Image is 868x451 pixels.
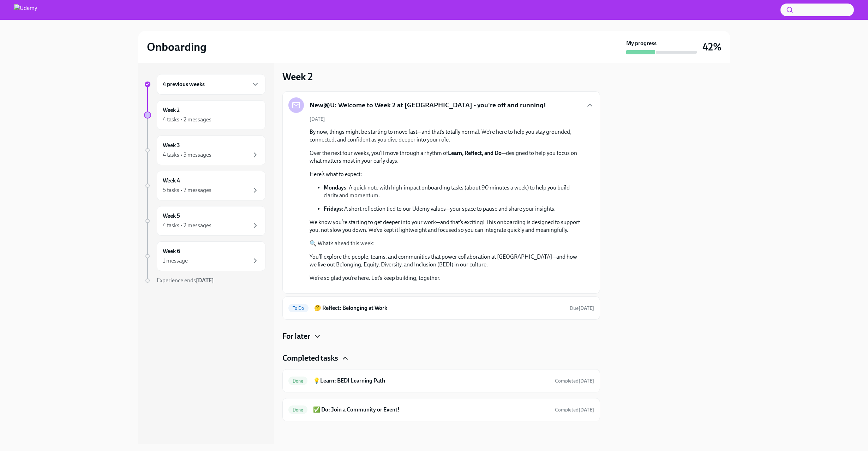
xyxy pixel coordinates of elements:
[579,378,594,384] strong: [DATE]
[163,142,180,149] h6: Week 3
[288,306,309,311] span: To Do
[310,116,325,122] span: [DATE]
[163,80,205,88] h6: 4 previous weeks
[157,277,214,284] span: Experience ends
[163,106,180,114] h6: Week 2
[555,407,594,413] span: Completed
[314,304,564,312] h6: 🤔 Reflect: Belonging at Work
[144,206,265,236] a: Week 54 tasks • 2 messages
[448,150,502,156] strong: Learn, Reflect, and Do
[324,205,342,212] strong: Fridays
[144,241,265,271] a: Week 61 message
[163,116,211,124] div: 4 tasks • 2 messages
[144,171,265,200] a: Week 45 tasks • 2 messages
[282,331,600,342] div: For later
[579,305,594,311] strong: [DATE]
[157,74,265,95] div: 4 previous weeks
[163,257,188,265] div: 1 message
[144,136,265,165] a: Week 34 tasks • 3 messages
[313,377,549,385] h6: 💡Learn: BEDI Learning Path
[324,205,583,213] p: : A short reflection tied to our Udemy values—your space to pause and share your insights.
[310,218,583,234] p: We know you’re starting to get deeper into your work—and that’s exciting! This onboarding is desi...
[288,404,594,415] a: Done✅ Do: Join a Community or Event!Completed[DATE]
[310,101,546,110] h5: New@U: Welcome to Week 2 at [GEOGRAPHIC_DATA] - you're off and running!
[555,407,594,413] span: September 15th, 2025 11:08
[310,274,583,282] p: We’re so glad you’re here. Let’s keep building, together.
[282,353,600,363] div: Completed tasks
[570,305,594,312] span: September 20th, 2025 11:00
[163,212,180,220] h6: Week 5
[313,406,549,414] h6: ✅ Do: Join a Community or Event!
[282,331,310,342] h4: For later
[282,353,338,363] h4: Completed tasks
[555,378,594,384] span: September 17th, 2025 11:01
[288,407,308,413] span: Done
[310,253,583,269] p: You’ll explore the people, teams, and communities that power collaboration at [GEOGRAPHIC_DATA]—a...
[14,4,37,16] img: Udemy
[163,186,211,194] div: 5 tasks • 2 messages
[288,375,594,386] a: Done💡Learn: BEDI Learning PathCompleted[DATE]
[324,184,346,191] strong: Mondays
[196,277,214,284] strong: [DATE]
[163,151,211,159] div: 4 tasks • 3 messages
[310,149,583,165] p: Over the next four weeks, you’ll move through a rhythm of —designed to help you focus on what mat...
[288,378,308,384] span: Done
[282,70,313,83] h3: Week 2
[147,40,206,54] h2: Onboarding
[310,128,583,144] p: By now, things might be starting to move fast—and that’s totally normal. We’re here to help you s...
[163,177,180,185] h6: Week 4
[324,184,583,199] p: : A quick note with high-impact onboarding tasks (about 90 minutes a week) to help you build clar...
[310,240,583,247] p: 🔍 What’s ahead this week:
[288,302,594,314] a: To Do🤔 Reflect: Belonging at WorkDue[DATE]
[144,100,265,130] a: Week 24 tasks • 2 messages
[579,407,594,413] strong: [DATE]
[626,40,657,47] strong: My progress
[310,170,583,178] p: Here’s what to expect:
[555,378,594,384] span: Completed
[702,41,722,53] h3: 42%
[163,247,180,255] h6: Week 6
[163,222,211,229] div: 4 tasks • 2 messages
[570,305,594,311] span: Due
